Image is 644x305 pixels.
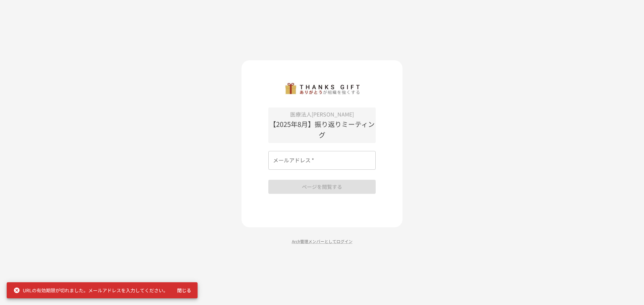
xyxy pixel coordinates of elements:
button: 閉じる [173,284,195,297]
p: Arch管理メンバーとしてログイン [241,238,402,244]
img: mMP1OxWUAhQbsRWCurg7vIHe5HqDpP7qZo7fRoNLXQh [281,80,363,98]
p: 【2025年8月】振り返りミーティング [268,119,376,140]
div: URLの有効期限が切れました。メールアドレスを入力してください。 [13,284,168,296]
p: 医療法人[PERSON_NAME] [268,110,376,119]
